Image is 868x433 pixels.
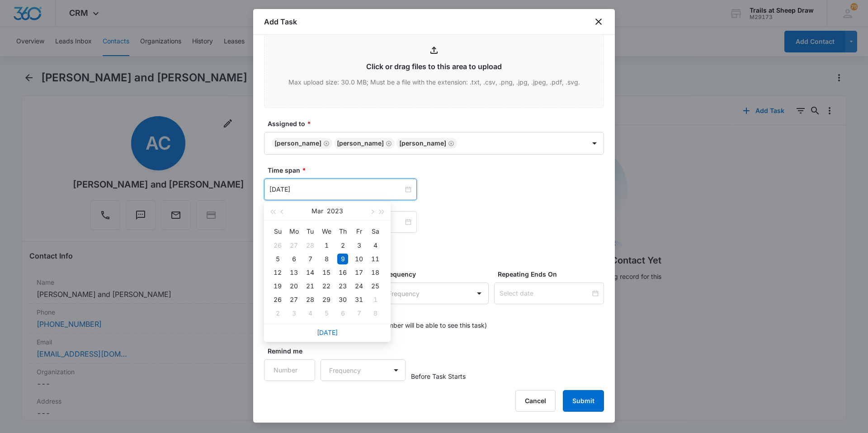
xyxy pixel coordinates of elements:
[351,279,367,293] td: 2023-03-24
[337,308,348,319] div: 6
[337,254,348,264] div: 9
[370,254,381,264] div: 11
[354,240,364,251] div: 3
[264,16,297,27] h1: Add Task
[370,240,381,251] div: 4
[302,306,318,320] td: 2023-04-04
[335,306,351,320] td: 2023-04-06
[305,254,316,264] div: 7
[515,390,556,412] button: Cancel
[335,293,351,306] td: 2023-03-30
[498,269,608,279] label: Repeating Ends On
[327,202,343,220] button: 2023
[268,346,319,356] label: Remind me
[286,224,302,239] th: Mo
[269,252,286,266] td: 2023-03-05
[321,240,332,251] div: 1
[269,279,286,293] td: 2023-03-19
[272,281,283,292] div: 19
[367,266,383,279] td: 2023-03-18
[337,294,348,305] div: 30
[367,224,383,239] th: Sa
[351,293,367,306] td: 2023-03-31
[318,279,335,293] td: 2023-03-22
[302,224,318,239] th: Tu
[288,294,299,305] div: 27
[318,266,335,279] td: 2023-03-15
[500,288,590,298] input: Select date
[288,240,299,251] div: 27
[302,266,318,279] td: 2023-03-14
[321,267,332,278] div: 15
[367,252,383,266] td: 2023-03-11
[288,281,299,292] div: 20
[321,254,332,264] div: 8
[367,293,383,306] td: 2023-04-01
[272,267,283,278] div: 12
[269,239,286,252] td: 2023-02-26
[305,308,316,319] div: 4
[335,239,351,252] td: 2023-03-02
[446,140,454,146] div: Remove Micheal Burke
[351,224,367,239] th: Fr
[354,254,364,264] div: 10
[302,293,318,306] td: 2023-03-28
[269,266,286,279] td: 2023-03-12
[286,306,302,320] td: 2023-04-03
[563,390,604,412] button: Submit
[321,281,332,292] div: 22
[321,308,332,319] div: 5
[354,308,364,319] div: 7
[318,239,335,252] td: 2023-03-01
[318,252,335,266] td: 2023-03-08
[286,239,302,252] td: 2023-02-27
[367,279,383,293] td: 2023-03-25
[593,16,604,27] button: close
[302,252,318,266] td: 2023-03-07
[305,240,316,251] div: 28
[286,266,302,279] td: 2023-03-13
[288,254,299,264] div: 6
[351,266,367,279] td: 2023-03-17
[269,293,286,306] td: 2023-03-26
[268,119,608,128] label: Assigned to
[288,308,299,319] div: 3
[311,202,323,220] button: Mar
[399,140,446,146] div: [PERSON_NAME]
[318,306,335,320] td: 2023-04-05
[286,252,302,266] td: 2023-03-06
[411,372,466,381] span: Before Task Starts
[367,239,383,252] td: 2023-03-04
[318,224,335,239] th: We
[335,224,351,239] th: Th
[351,239,367,252] td: 2023-03-03
[351,252,367,266] td: 2023-03-10
[383,269,493,279] label: Frequency
[337,140,384,146] div: [PERSON_NAME]
[335,279,351,293] td: 2023-03-23
[286,293,302,306] td: 2023-03-27
[370,281,381,292] div: 25
[370,308,381,319] div: 8
[305,267,316,278] div: 14
[335,266,351,279] td: 2023-03-16
[269,184,403,194] input: Mar 9, 2023
[272,294,283,305] div: 26
[272,240,283,251] div: 26
[317,329,338,336] a: [DATE]
[384,140,392,146] div: Remove Ethan Esparza-Escobar
[354,267,364,278] div: 17
[305,294,316,305] div: 28
[370,294,381,305] div: 1
[337,267,348,278] div: 16
[335,252,351,266] td: 2023-03-09
[302,279,318,293] td: 2023-03-21
[268,165,608,175] label: Time span
[286,279,302,293] td: 2023-03-20
[321,294,332,305] div: 29
[351,306,367,320] td: 2023-04-07
[264,359,315,381] input: Number
[302,239,318,252] td: 2023-02-28
[354,281,364,292] div: 24
[269,224,286,239] th: Su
